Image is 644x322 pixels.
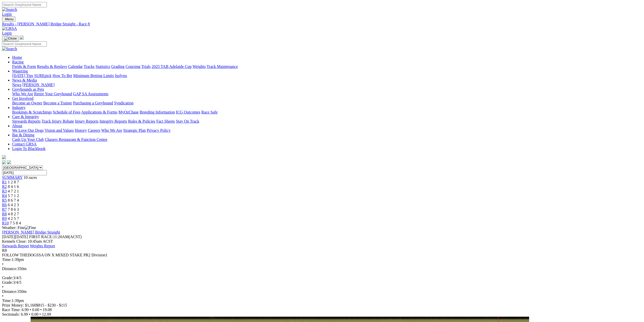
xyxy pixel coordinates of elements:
a: Stewards Report [2,244,29,248]
a: Bar & Dining [12,133,34,137]
span: Weather: Fine [2,225,36,230]
span: 7 8 6 3 [8,207,19,212]
a: Race Safe [201,110,217,114]
a: Injury Reports [75,119,98,123]
div: Care & Integrity [12,119,642,124]
a: R4 [2,194,7,198]
a: Login [2,12,12,16]
span: Sectionals: [2,312,20,316]
a: News [12,83,21,87]
a: Become an Owner [12,101,42,105]
a: Stay On Track [176,119,199,123]
a: Privacy Policy [147,128,171,132]
span: Distance: [2,267,17,271]
a: R5 [2,198,7,202]
div: 1:39pm [2,257,642,262]
button: Toggle navigation [2,36,19,41]
a: SUREpick [34,73,51,78]
img: GRSA [2,26,17,31]
a: Fields & Form [12,64,36,69]
a: Breeding Information [140,110,175,114]
span: 12.09 [42,312,51,316]
div: Industry [12,110,642,115]
a: Isolynx [115,73,127,78]
a: Racing [12,60,24,64]
a: R3 [2,189,7,193]
span: • [29,312,30,316]
a: Get Involved [12,96,33,101]
a: Chasers Restaurant & Function Centre [45,137,107,142]
a: Who We Are [12,92,33,96]
span: Race Time: [2,308,20,312]
a: About [12,124,22,128]
span: 4 7 2 1 [8,189,19,193]
span: $815 - $230 - $115 [36,303,67,307]
span: Grade: [2,280,13,285]
div: 350m [2,267,642,271]
a: History [75,128,87,132]
a: News & Media [12,78,37,82]
img: Fine [25,225,36,230]
a: Trials [141,64,151,69]
a: Results & Replays [37,64,67,69]
img: Search [2,7,17,12]
a: Schedule of Fees [53,110,80,114]
a: R2 [2,184,7,189]
div: Kennels Close: 10:45am ACST [2,239,642,244]
a: Fact Sheets [156,119,175,123]
span: 8 6 7 4 [8,198,19,202]
input: Search [2,2,47,7]
input: Select date [2,170,47,175]
span: 0.00 [31,312,38,316]
span: • [2,262,4,266]
div: FOLLOW THEDOGSSA ON X MIXED STAKE PR2 Division1 [2,253,642,257]
a: Strategic Plan [123,128,146,132]
a: Track Injury Rebate [41,119,74,123]
a: Retire Your Greyhound [34,92,72,96]
a: Cash Up Your Club [12,137,44,142]
a: Home [12,55,22,60]
div: 350m [2,289,642,294]
a: Who We Are [101,128,122,132]
div: Prize Money: $1,160 [2,303,642,308]
a: [DATE] Tips [12,73,33,78]
img: Close [4,36,17,41]
a: Calendar [68,64,83,69]
span: Distance: [2,289,17,294]
span: FIRST RACE: [29,235,53,239]
span: Grade: [2,276,13,280]
div: Get Involved [12,101,642,105]
a: GAP SA Assessments [73,92,109,96]
a: Purchasing a Greyhound [73,101,113,105]
span: 11:20AM(ACST) [29,235,82,239]
a: Tracks [84,64,95,69]
button: Toggle navigation [2,16,15,22]
a: Weights Report [30,244,55,248]
a: Stewards Reports [12,119,40,123]
a: Industry [12,105,26,110]
a: R1 [2,180,7,184]
a: Contact GRSA [12,142,36,146]
a: Minimum Betting Limits [73,73,114,78]
a: R6 [2,203,7,207]
a: R8 [2,212,7,216]
span: • [2,294,4,298]
div: Wagering [12,73,642,78]
a: Weights [193,64,206,69]
a: Integrity Reports [99,119,127,123]
span: • [2,285,4,289]
a: R9 [2,216,7,221]
a: Grading [111,64,124,69]
a: Bookings & Scratchings [12,110,52,114]
a: Vision and Values [45,128,74,132]
a: Track Maintenance [207,64,238,69]
span: [DATE] [2,235,28,239]
div: About [12,128,642,133]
